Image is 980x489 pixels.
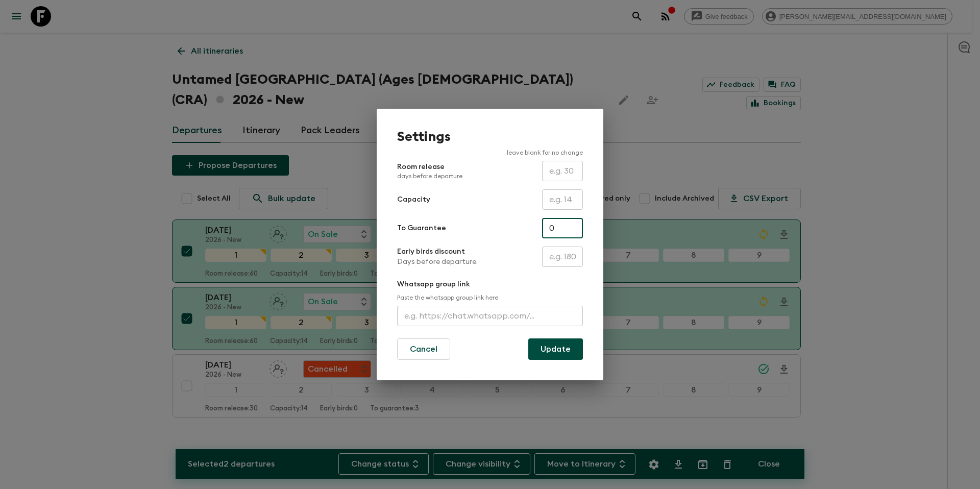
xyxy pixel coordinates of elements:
[397,247,478,257] p: Early birds discount
[542,161,583,181] input: e.g. 30
[397,149,583,157] p: leave blank for no change
[397,129,583,144] h1: Settings
[397,194,430,205] p: Capacity
[542,218,583,238] input: e.g. 4
[397,223,446,233] p: To Guarantee
[542,189,583,210] input: e.g. 14
[397,338,450,360] button: Cancel
[397,257,478,267] p: Days before departure.
[397,294,583,302] p: Paste the whatsapp group link here
[397,162,462,180] p: Room release
[397,306,583,326] input: e.g. https://chat.whatsapp.com/...
[542,247,583,267] input: e.g. 180
[397,279,583,289] p: Whatsapp group link
[528,338,583,360] button: Update
[397,172,462,180] p: days before departure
